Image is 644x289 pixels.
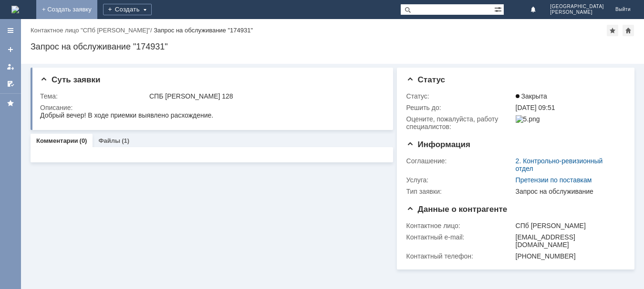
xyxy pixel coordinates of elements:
div: Услуга: [406,176,514,184]
div: Oцените, пожалуйста, работу специалистов: [406,115,514,130]
div: (0) [80,137,87,144]
div: Запрос на обслуживание "174931" [154,27,253,34]
img: logo [11,6,19,13]
span: Расширенный поиск [494,4,504,13]
div: / [31,27,154,34]
div: Тип заявки: [406,188,514,195]
div: Описание: [40,104,382,111]
div: Соглашение: [406,157,514,165]
span: Статус [406,75,445,84]
span: [DATE] 09:51 [516,104,555,111]
a: Претензии по поставкам [516,176,592,184]
div: Запрос на обслуживание "174931" [31,42,634,51]
a: Мои согласования [3,76,18,91]
div: Тема: [40,92,147,100]
div: Контактный телефон: [406,252,514,260]
div: Создать [103,4,152,15]
div: Контактное лицо: [406,222,514,229]
a: Файлы [98,137,120,144]
a: Контактное лицо "СПб [PERSON_NAME]" [31,27,150,34]
a: Создать заявку [3,42,18,57]
div: Сделать домашней страницей [623,25,634,36]
div: Решить до: [406,104,514,111]
a: Комментарии [36,137,78,144]
a: Перейти на домашнюю страницу [11,6,19,13]
span: [GEOGRAPHIC_DATA] [550,4,604,10]
img: 5.png [516,115,540,123]
span: Информация [406,140,470,149]
div: Статус: [406,92,514,100]
span: Данные о контрагенте [406,205,508,214]
div: Контактный e-mail: [406,233,514,241]
div: Запрос на обслуживание [516,188,621,195]
div: СПБ [PERSON_NAME] 128 [149,92,380,100]
div: [EMAIL_ADDRESS][DOMAIN_NAME] [516,233,621,249]
a: Мои заявки [3,59,18,74]
a: 2. Контрольно-ревизионный отдел [516,157,603,172]
span: [PERSON_NAME] [550,10,604,15]
div: [PHONE_NUMBER] [516,252,621,260]
div: СПб [PERSON_NAME] [516,222,621,229]
div: (1) [122,137,129,144]
span: Суть заявки [40,75,100,84]
span: Закрыта [516,92,547,100]
div: Добавить в избранное [607,25,618,36]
